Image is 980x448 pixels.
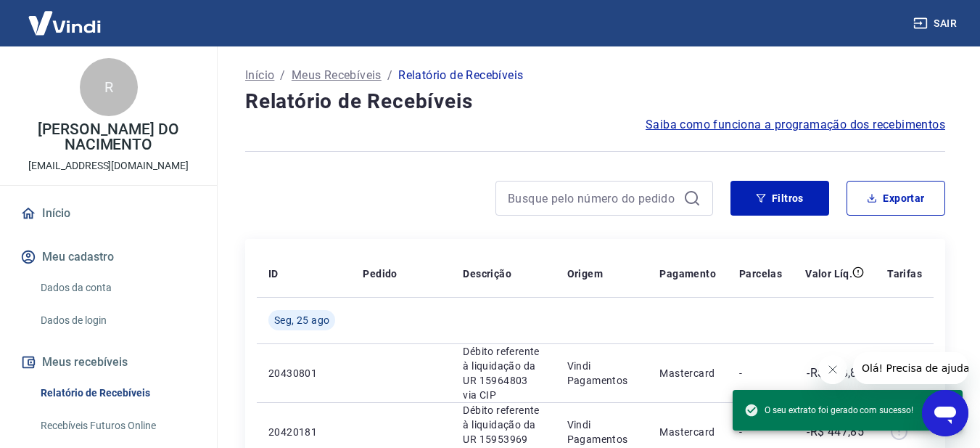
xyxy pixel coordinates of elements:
p: Vindi Pagamentos [567,418,637,447]
p: Pedido [363,266,397,281]
p: - [739,425,782,439]
p: -R$ 447,85 [807,423,864,441]
iframe: Fechar mensagem [818,355,847,384]
button: Exportar [847,181,945,216]
iframe: Mensagem da empresa [853,352,968,384]
a: Dados de login [35,306,199,335]
p: 20430801 [268,366,339,380]
a: Recebíveis Futuros Online [35,411,199,441]
p: - [739,366,782,380]
a: Saiba como funciona a programação dos recebimentos [646,116,945,134]
button: Sair [910,10,963,37]
button: Meu cadastro [17,241,199,273]
a: Início [245,67,274,84]
p: [EMAIL_ADDRESS][DOMAIN_NAME] [28,158,189,174]
button: Meus recebíveis [17,346,199,378]
p: Débito referente à liquidação da UR 15964803 via CIP [463,344,543,402]
p: [PERSON_NAME] DO NACIMENTO [12,122,205,152]
p: Pagamento [659,266,716,281]
a: Dados da conta [35,273,199,303]
p: 20420181 [268,425,339,439]
p: / [387,67,392,84]
p: ID [268,266,279,281]
p: Relatório de Recebíveis [398,67,523,84]
img: Vindi [17,1,112,45]
div: R [80,58,138,116]
iframe: Botão para abrir a janela de mensagens [922,390,968,436]
a: Início [17,197,199,229]
button: Filtros [730,181,829,216]
p: Mastercard [659,366,716,380]
p: -R$ 618,89 [807,364,864,382]
p: Parcelas [739,266,782,281]
a: Relatório de Recebíveis [35,378,199,408]
a: Meus Recebíveis [292,67,382,84]
p: Tarifas [887,266,922,281]
span: Olá! Precisa de ajuda? [9,10,122,22]
span: O seu extrato foi gerado com sucesso! [744,403,913,418]
p: Mastercard [659,425,716,439]
h4: Relatório de Recebíveis [245,87,945,116]
p: Descrição [463,266,511,281]
input: Busque pelo número do pedido [508,187,678,209]
p: Vindi Pagamentos [567,359,637,388]
p: / [280,67,285,84]
p: Valor Líq. [805,266,852,281]
p: Origem [567,266,603,281]
span: Seg, 25 ago [274,313,329,327]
